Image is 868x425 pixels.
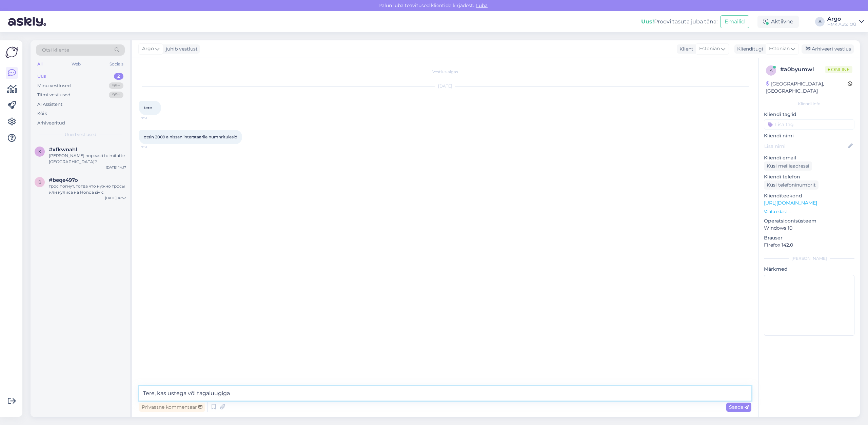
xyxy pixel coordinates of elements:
p: Firefox 142.0 [764,242,854,249]
p: Klienditeekond [764,192,854,199]
p: Märkmed [764,266,854,273]
div: Vestlus algas [139,69,751,75]
div: Tiimi vestlused [37,92,71,98]
div: Küsi meiliaadressi [764,161,812,171]
div: Privaatne kommentaar [139,403,205,412]
div: Klienditugi [734,45,763,53]
p: Kliendi telefon [764,173,854,180]
div: All [36,60,44,69]
span: otsin 2009 a nissan interstaarile numnritulesid [144,134,237,139]
span: Estonian [699,45,720,53]
a: [URL][DOMAIN_NAME] [764,200,817,206]
div: Kliendi info [764,101,854,107]
div: # a0byumwl [780,65,825,74]
div: Proovi tasuta juba täna: [641,18,717,26]
div: Uus [37,73,46,80]
div: Aktiivne [757,16,799,28]
span: b [38,179,41,185]
div: Kõik [37,110,47,117]
div: 2 [114,73,123,80]
a: ArgoHMK Auto OÜ [827,16,864,27]
div: [DATE] 14:17 [106,165,126,170]
span: Uued vestlused [65,132,96,138]
span: #xfkwnahl [49,147,77,153]
span: 9:31 [141,115,166,120]
b: Uus! [641,18,654,25]
span: tere [144,105,152,110]
div: Socials [108,60,125,69]
div: Klient [677,45,693,53]
span: Otsi kliente [42,46,69,54]
input: Lisa tag [764,119,854,130]
div: [PERSON_NAME] nopeasti toimitatte [GEOGRAPHIC_DATA]? [49,153,126,165]
span: 9:31 [141,144,166,150]
p: Kliendi tag'id [764,111,854,118]
p: Vaata edasi ... [764,209,854,215]
p: Kliendi email [764,154,854,161]
span: Luba [474,2,490,8]
p: Windows 10 [764,225,854,232]
div: трос погнут, тогда что нужно тросы или кулиса на Honda sivic [49,183,126,195]
span: a [770,68,773,73]
button: Emailid [720,15,749,28]
div: [PERSON_NAME] [764,255,854,262]
input: Lisa nimi [764,142,847,150]
p: Brauser [764,234,854,242]
div: Arhiveeritud [37,120,65,127]
p: Kliendi nimi [764,132,854,139]
span: #beqe497o [49,177,78,183]
div: Argo [827,16,856,22]
span: Estonian [769,45,790,53]
textarea: Tere, kas ustega või tagaluugiga [139,386,751,401]
img: Askly Logo [5,46,18,59]
div: 99+ [109,82,123,89]
div: Web [70,60,82,69]
div: Minu vestlused [37,82,71,89]
span: Online [825,66,852,73]
div: Küsi telefoninumbrit [764,180,818,190]
div: Arhiveeri vestlus [802,44,854,54]
div: 99+ [109,92,123,98]
span: x [38,149,41,154]
div: AI Assistent [37,101,62,108]
div: HMK Auto OÜ [827,22,856,27]
div: [GEOGRAPHIC_DATA], [GEOGRAPHIC_DATA] [766,80,848,95]
div: [DATE] [139,83,751,89]
div: [DATE] 10:52 [105,195,126,200]
div: A [815,17,825,26]
p: Operatsioonisüsteem [764,217,854,225]
span: Argo [142,45,154,53]
div: juhib vestlust [163,45,198,53]
span: Saada [729,404,749,410]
